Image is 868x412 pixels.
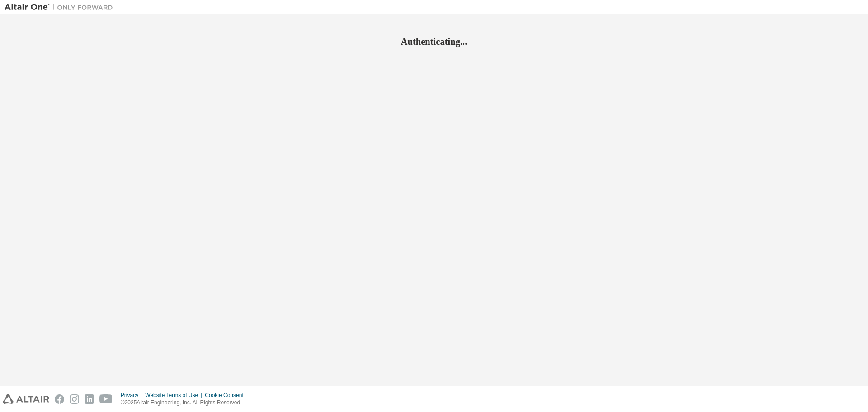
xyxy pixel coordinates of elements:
div: Cookie Consent [205,392,249,399]
img: Altair One [5,3,118,12]
div: Website Terms of Use [145,392,205,399]
h2: Authenticating... [5,36,863,47]
img: facebook.svg [55,394,64,404]
img: instagram.svg [70,394,79,404]
div: Privacy [121,392,145,399]
img: altair_logo.svg [3,394,49,404]
img: linkedin.svg [85,394,94,404]
p: © 2025 Altair Engineering, Inc. All Rights Reserved. [121,399,249,407]
img: youtube.svg [99,394,113,404]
